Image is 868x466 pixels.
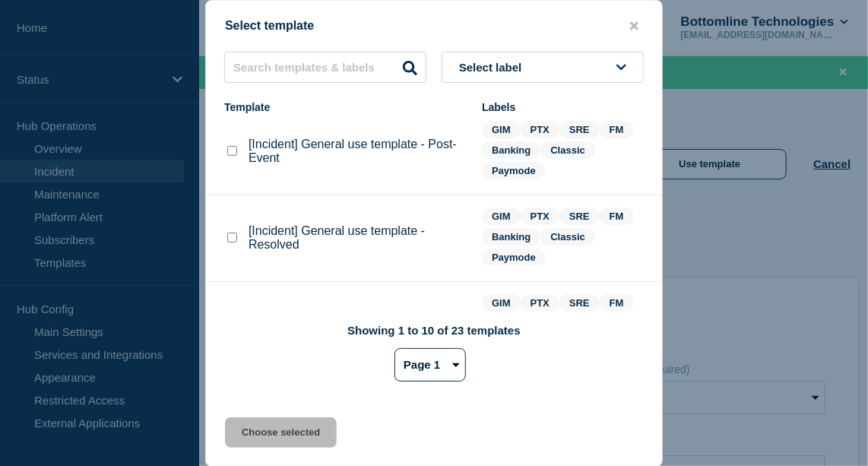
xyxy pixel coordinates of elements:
span: SRE [559,294,600,312]
span: FM [600,294,634,312]
p: [Incident] General use template - Post-Event [249,138,467,165]
span: GIM [482,208,521,225]
span: SRE [559,121,600,138]
button: close button [626,19,643,33]
span: PTX [521,121,559,138]
div: Select template [206,19,662,33]
span: Classic [540,141,595,159]
button: Choose selected [225,417,337,448]
input: [Incident] General use template - Resolved checkbox [227,233,237,243]
span: Paymode [482,249,546,266]
span: Classic [540,228,595,246]
span: FM [600,121,634,138]
div: Labels [482,101,644,113]
p: Showing 1 to 10 of 23 templates [347,324,521,337]
span: Banking [482,141,540,159]
div: Template [224,101,467,113]
p: [Incident] General use template - Resolved [249,224,467,252]
input: Search templates & labels [224,52,426,83]
span: SRE [559,208,600,225]
span: PTX [521,294,559,312]
span: GIM [482,121,521,138]
button: Select label [442,52,644,83]
span: PTX [521,208,559,225]
span: GIM [482,294,521,312]
span: Select label [459,61,528,74]
p: [Incident] General use template - Investigating, Identified & Monitoring [249,311,467,338]
span: FM [600,208,634,225]
span: Banking [482,228,540,246]
input: [Incident] General use template - Post-Event checkbox [227,146,237,156]
span: Paymode [482,162,546,179]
